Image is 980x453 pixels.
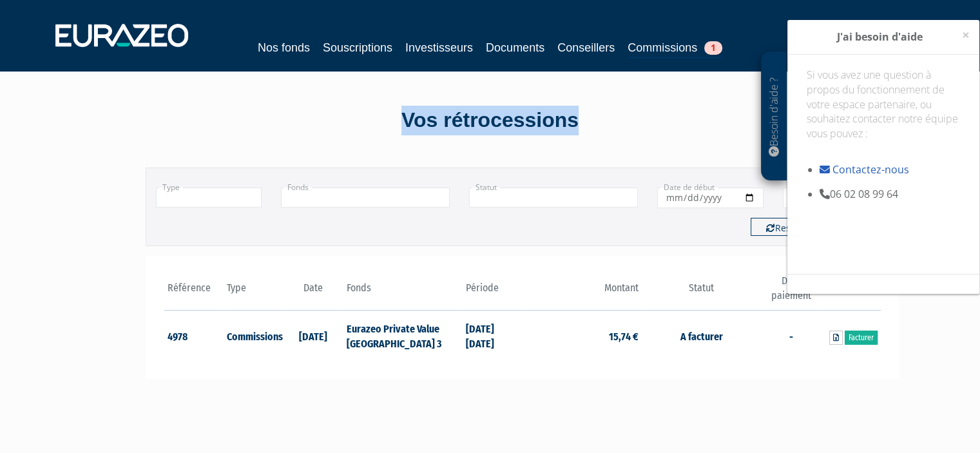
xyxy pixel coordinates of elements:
a: Contactez-nous [832,162,909,177]
th: Fonds [343,274,462,311]
a: Souscriptions [323,39,392,57]
th: Montant [523,274,642,311]
td: 15,74 € [523,311,642,361]
td: A facturer [642,311,761,361]
td: Commissions [224,311,283,361]
a: Commissions1 [628,39,722,59]
a: Documents [486,39,544,57]
span: 1 [704,41,722,55]
div: J'ai besoin d'aide [787,20,979,55]
td: Eurazeo Private Value [GEOGRAPHIC_DATA] 3 [343,311,462,361]
button: Reset [751,218,815,236]
td: [DATE] [DATE] [463,311,523,361]
li: 06 02 08 99 64 [820,187,960,202]
td: [DATE] [283,311,343,361]
th: Statut [642,274,761,311]
th: Date paiement [761,274,821,311]
a: Nos fonds [258,39,310,57]
a: Conseillers [557,39,615,57]
th: Type [224,274,283,311]
a: Investisseurs [405,39,473,57]
div: Vos rétrocessions [123,106,858,135]
td: - [761,311,821,361]
td: 4978 [164,311,224,361]
p: Besoin d'aide ? [767,59,782,175]
span: × [962,26,970,44]
th: Référence [164,274,224,311]
img: 1732889491-logotype_eurazeo_blanc_rvb.png [55,24,188,47]
th: Date [283,274,343,311]
th: Période [463,274,523,311]
p: Si vous avez une question à propos du fonctionnement de votre espace partenaire, ou souhaitez con... [807,68,960,156]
